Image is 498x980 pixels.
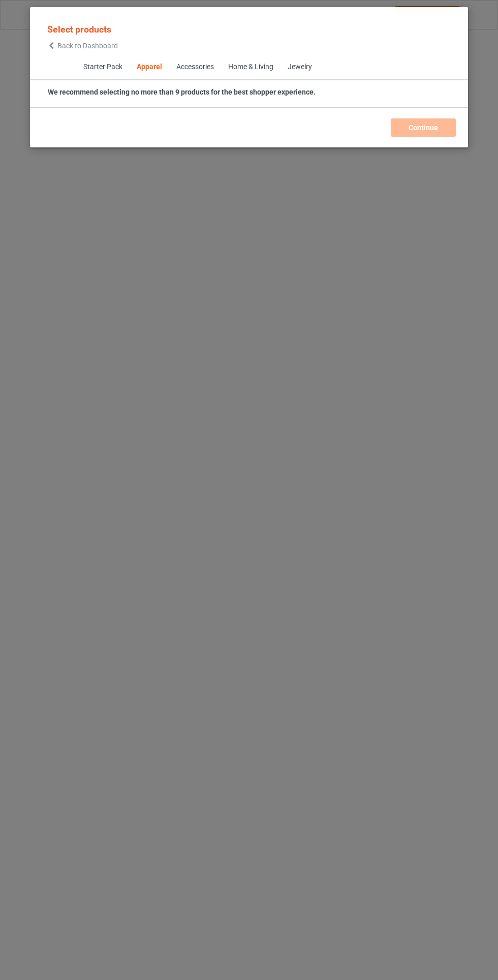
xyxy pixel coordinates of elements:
[48,88,316,96] strong: We recommend selecting no more than 9 products for the best shopper experience.
[57,42,118,50] span: Back to Dashboard
[47,24,111,35] span: Select products
[136,62,162,72] div: Apparel
[287,62,312,72] div: Jewelry
[176,62,213,72] div: Accessories
[76,55,129,79] span: Starter Pack
[228,62,273,72] div: Home & Living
